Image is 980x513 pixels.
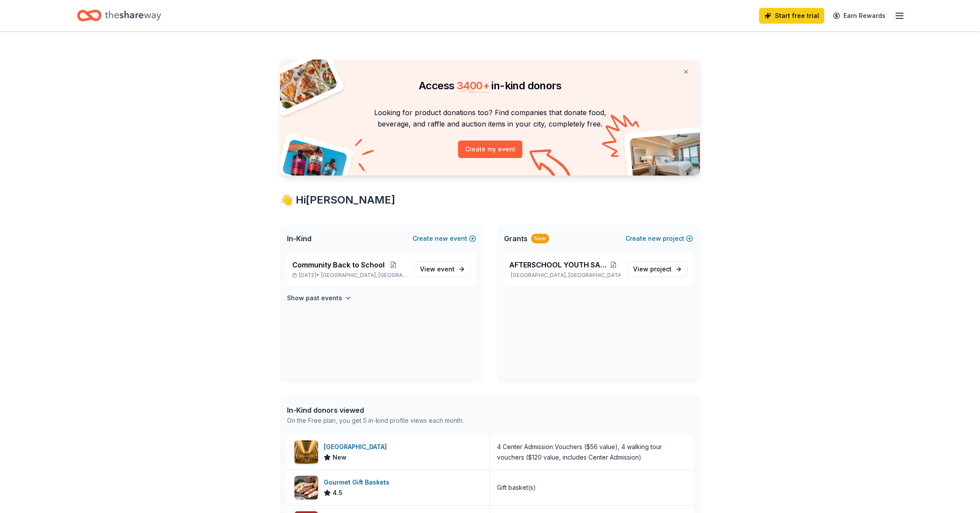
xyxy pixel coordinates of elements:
[509,272,620,279] p: [GEOGRAPHIC_DATA], [GEOGRAPHIC_DATA]
[324,442,390,452] div: [GEOGRAPHIC_DATA]
[497,482,536,493] div: Gift basket(s)
[626,233,693,244] button: Createnewproject
[287,405,464,415] div: In-Kind donors viewed
[435,233,448,244] span: new
[324,477,393,488] div: Gourmet Gift Baskets
[414,261,471,277] a: View event
[458,141,522,158] button: Create my event
[828,8,891,24] a: Earn Rewards
[294,440,318,464] img: Image for Chicago Architecture Center
[420,264,455,274] span: View
[292,260,385,270] span: Community Back to School
[509,260,607,270] span: AFTERSCHOOL YOUTH SAFE HAVEN
[504,233,528,244] span: Grants
[77,5,161,26] a: Home
[457,79,489,92] span: 3400 +
[292,272,407,279] p: [DATE] •
[332,452,346,463] span: New
[280,193,700,207] div: 👋 Hi [PERSON_NAME]
[633,264,672,274] span: View
[413,233,476,244] button: Createnewevent
[531,234,549,243] div: New
[287,233,311,244] span: In-Kind
[497,442,686,463] div: 4 Center Admission Vouchers ($56 value), 4 walking tour vouchers ($120 value, includes Center Adm...
[627,261,688,277] a: View project
[287,293,342,303] h4: Show past events
[287,415,464,426] div: On the Free plan, you get 5 in-kind profile views each month.
[650,265,672,273] span: project
[332,488,343,498] span: 4.5
[321,272,407,279] span: [GEOGRAPHIC_DATA], [GEOGRAPHIC_DATA]
[759,8,824,24] a: Start free trial
[419,79,561,92] span: Access in-kind donors
[290,107,689,130] p: Looking for product donations too? Find companies that donate food, beverage, and raffle and auct...
[648,233,661,244] span: new
[287,293,352,303] button: Show past events
[437,265,455,273] span: event
[529,149,573,182] img: Curvy arrow
[294,476,318,499] img: Image for Gourmet Gift Baskets
[270,54,339,110] img: Pizza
